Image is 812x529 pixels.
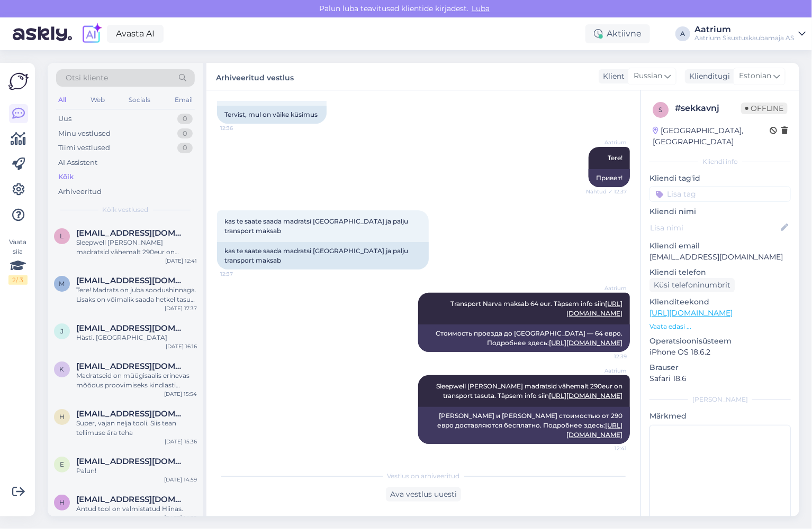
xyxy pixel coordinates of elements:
[649,278,735,292] div: Küsi telefoninumbrit
[649,157,791,166] div: Kliendi info
[80,23,103,45] img: explore-ai
[173,93,195,107] div: Email
[587,352,627,360] span: 12:39
[60,460,64,468] span: e
[76,323,186,333] span: joonas.kakko9@gmail.com
[634,70,662,82] span: Russian
[166,342,197,350] div: [DATE] 16:16
[599,71,625,82] div: Klient
[8,275,28,285] div: 2 / 3
[58,128,111,139] div: Minu vestlused
[177,143,193,153] div: 0
[76,371,197,390] div: Madratseid on müügisaalis erinevas mõõdus proovimiseks kindlasti olemas. [PERSON_NAME] viimistlus...
[649,308,733,318] a: [URL][DOMAIN_NAME]
[587,138,627,146] span: Aatrium
[649,411,791,422] p: Märkmed
[177,114,193,124] div: 0
[59,498,65,506] span: h
[653,125,770,147] div: [GEOGRAPHIC_DATA], [GEOGRAPHIC_DATA]
[587,444,627,452] span: 12:41
[739,70,771,82] span: Estonian
[164,390,197,398] div: [DATE] 15:54
[8,71,29,91] img: Askly Logo
[76,276,186,285] span: markoreinumae60@gmail.com
[386,487,461,502] div: Ava vestlus uuesti
[649,186,791,202] input: Lisa tag
[589,169,630,187] div: Привет!
[649,173,791,184] p: Kliendi tag'id
[586,188,627,196] span: Nähtud ✓ 12:37
[549,392,622,400] a: [URL][DOMAIN_NAME]
[76,457,186,466] span: e.rannaste@gmail.com
[217,242,429,270] div: kas te saate saada madratsi [GEOGRAPHIC_DATA] ja palju transport maksab
[220,124,260,132] span: 12:36
[164,476,197,484] div: [DATE] 14:59
[220,270,260,278] span: 12:37
[694,25,806,42] a: AatriumAatrium Sisustuskaubamaja AS
[127,93,152,107] div: Socials
[58,172,74,182] div: Kõik
[585,24,650,43] div: Aktiivne
[217,106,327,124] div: Tervist, mul on väike küsimus
[58,114,71,124] div: Uus
[685,71,730,82] div: Klienditugi
[650,222,779,234] input: Lisa nimi
[649,395,791,404] div: [PERSON_NAME]
[649,267,791,278] p: Kliendi telefon
[224,217,410,235] span: kas te saate saada madratsi [GEOGRAPHIC_DATA] ja palju transport maksab
[76,495,186,504] span: hellamarats@gmail.com
[58,157,97,168] div: AI Assistent
[165,304,197,312] div: [DATE] 17:37
[164,514,197,522] div: [DATE] 14:22
[60,327,64,335] span: j
[468,4,493,13] span: Luba
[649,336,791,347] p: Operatsioonisüsteem
[60,365,65,373] span: k
[587,284,627,292] span: Aatrium
[177,128,193,139] div: 0
[649,296,791,308] p: Klienditeekond
[66,72,108,83] span: Otsi kliente
[549,339,622,347] a: [URL][DOMAIN_NAME]
[649,322,791,331] p: Vaata edasi ...
[88,93,107,107] div: Web
[58,143,110,153] div: Tiimi vestlused
[76,285,197,304] div: Tere! Madrats on juba soodushinnaga. Lisaks on võimalik saada hetkel tasuta kojuvedu [PERSON_NAME...
[659,106,663,114] span: s
[103,205,149,215] span: Kõik vestlused
[675,102,741,115] div: # sekkavnj
[60,232,64,240] span: l
[387,471,460,481] span: Vestlus on arhiveeritud
[649,252,791,263] p: [EMAIL_ADDRESS][DOMAIN_NAME]
[649,362,791,373] p: Brauser
[450,300,622,317] span: Transport Narva maksab 64 eur. Täpsem info siin
[741,103,788,114] span: Offline
[165,257,197,265] div: [DATE] 12:41
[649,240,791,252] p: Kliendi email
[76,504,197,514] div: Antud tool on valmistatud Hiinas.
[59,280,65,287] span: m
[649,347,791,358] p: iPhone OS 18.6.2
[58,187,102,197] div: Arhiveeritud
[59,413,65,421] span: H
[608,154,622,162] span: Tere!
[675,26,690,41] div: A
[587,367,627,375] span: Aatrium
[694,25,794,34] div: Aatrium
[56,93,68,107] div: All
[76,409,186,419] span: Helenvunder@hotmail.com
[76,333,197,342] div: Hästi. [GEOGRAPHIC_DATA]
[436,382,624,400] span: Sleepwell [PERSON_NAME] madratsid vähemalt 290eur on transport tasuta. Täpsem info siin
[76,238,197,257] div: Sleepwell [PERSON_NAME] madratsid vähemalt 290eur on transport tasuta. Täpsem info siin [URL][DOM...
[76,361,186,371] span: kerstilillemets91@gmail.com
[8,237,28,285] div: Vaata siia
[76,466,197,476] div: Palun!
[694,34,794,42] div: Aatrium Sisustuskaubamaja AS
[107,25,164,43] a: Avasta AI
[649,373,791,384] p: Safari 18.6
[418,324,630,352] div: Стоимость проезда до [GEOGRAPHIC_DATA] — 64 евро. Подробнее здесь:
[76,228,186,238] span: l3br0n23@mail.ru
[76,419,197,438] div: Super, vajan nelja tooli. Siis tean tellimuse ära teha
[649,206,791,217] p: Kliendi nimi
[418,407,630,444] div: [PERSON_NAME] и [PERSON_NAME] стоимостью от 290 евро доставляются бесплатно. Подробнее здесь:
